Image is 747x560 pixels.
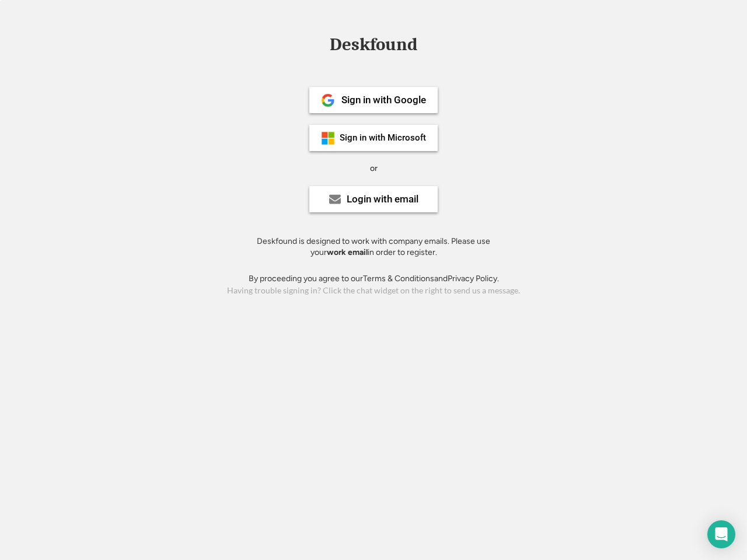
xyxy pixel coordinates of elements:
a: Terms & Conditions [363,274,434,283]
div: Sign in with Google [341,95,426,105]
img: 1024px-Google__G__Logo.svg.png [321,93,335,107]
div: Deskfound [324,36,423,54]
div: Deskfound is designed to work with company emails. Please use your in order to register. [242,236,505,258]
div: By proceeding you agree to our and [249,273,499,285]
strong: work email [327,247,368,257]
div: Open Intercom Messenger [707,520,735,548]
img: ms-symbollockup_mssymbol_19.png [321,131,335,145]
a: Privacy Policy. [448,274,499,283]
div: Sign in with Microsoft [340,134,426,142]
div: Login with email [347,194,418,204]
div: or [370,163,378,174]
